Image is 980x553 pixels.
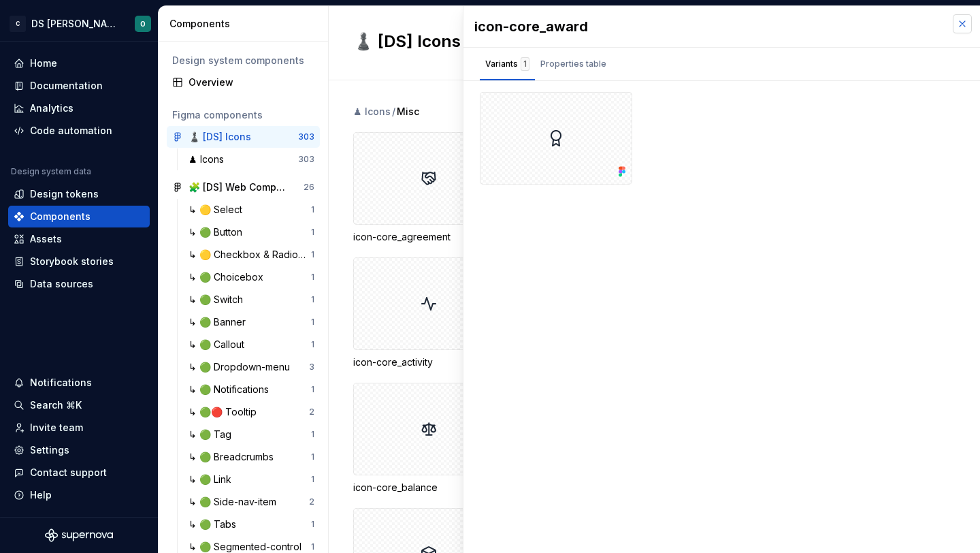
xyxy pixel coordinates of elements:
div: icon-core_activity [353,355,504,369]
div: ↳ 🟢 Tag [189,428,237,441]
div: ↳ 🟢 Side-nav-item [189,495,282,509]
div: 2 [309,496,314,507]
div: 1 [311,272,314,283]
a: Overview [167,72,320,93]
a: ↳ 🟢 Link1 [183,469,320,490]
div: 1 [311,541,314,552]
a: Design tokens [8,183,150,205]
div: ♟️ [DS] Icons [189,130,251,144]
a: ♟️ [DS] Icons303 [167,126,320,148]
div: ↳ 🟢 Switch [189,293,248,306]
div: 1 [311,204,314,215]
button: CDS [PERSON_NAME]O [3,9,155,38]
div: Design system components [172,54,314,67]
a: ↳ 🟢 Breadcrumbs1 [183,446,320,468]
div: 1 [311,339,314,350]
a: ↳ 🟢 Tag1 [183,424,320,445]
div: Variants [485,57,529,71]
span: Misc [397,105,419,118]
div: ♟ Icons [353,105,391,118]
div: 1 [311,249,314,260]
div: ↳ 🟢 Breadcrumbs [189,450,279,464]
div: 1 [311,384,314,395]
div: Settings [30,443,69,457]
div: Data sources [30,277,93,291]
a: Code automation [8,120,150,142]
svg: Supernova Logo [45,528,113,542]
div: icon-core_balance [353,383,504,494]
div: Overview [189,76,314,89]
a: Home [8,52,150,74]
button: Search ⌘K [8,394,150,416]
a: ↳ 🟢 Button1 [183,221,320,243]
div: ↳ 🟢 Banner [189,315,251,329]
div: 🧩 [DS] Web Component [189,180,290,194]
div: Assets [30,232,62,246]
button: Contact support [8,462,150,484]
div: ↳ 🟢 Callout [189,338,250,351]
h2: ♟️ [DS] Icons [353,31,574,52]
a: ♟ Icons303 [183,148,320,170]
div: 26 [304,182,314,193]
div: 2 [309,407,314,417]
a: 🧩 [DS] Web Component26 [167,176,320,198]
button: Help [8,484,150,506]
div: ↳ 🟢 Link [189,473,237,486]
div: icon-core_award [474,17,939,36]
a: Analytics [8,97,150,119]
span: / [392,105,395,118]
a: ↳ 🟢 Switch1 [183,289,320,311]
div: Home [30,57,57,70]
a: Invite team [8,417,150,439]
div: Components [169,17,323,31]
a: ↳ 🟢🔴 Tooltip2 [183,401,320,423]
div: Analytics [30,101,73,115]
div: 1 [311,294,314,305]
a: ↳ 🟢 Tabs1 [183,513,320,535]
div: ♟ Icons [189,153,229,166]
a: Assets [8,228,150,250]
div: DS [PERSON_NAME] [31,17,118,31]
div: 1 [311,429,314,440]
div: O [140,18,146,29]
div: ↳ 🟢 Button [189,225,248,239]
div: icon-core_balance [353,481,504,494]
div: icon-core_agreement [353,132,504,244]
div: Search ⌘K [30,398,82,412]
div: 1 [311,519,314,530]
a: ↳ 🟢 Callout1 [183,334,320,355]
div: Components [30,210,91,223]
a: Data sources [8,273,150,295]
a: Components [8,206,150,227]
div: 1 [311,227,314,238]
div: Design tokens [30,187,99,201]
div: 1 [311,452,314,462]
div: 3 [309,362,314,373]
div: icon-core_agreement [353,230,504,244]
div: ↳ 🟡 Select [189,203,248,217]
div: Code automation [30,124,112,138]
div: Notifications [30,376,92,390]
div: ↳ 🟡 Checkbox & Radiobox [189,248,311,262]
div: 1 [311,474,314,485]
div: ↳ 🟢 Tabs [189,518,242,531]
a: ↳ 🟢 Side-nav-item2 [183,491,320,513]
div: Invite team [30,421,83,434]
div: Properties table [540,57,606,71]
a: ↳ 🟢 Choicebox1 [183,266,320,288]
div: ↳ 🟢 Dropdown-menu [189,360,295,374]
div: Documentation [30,79,103,93]
div: C [10,16,26,32]
a: Documentation [8,75,150,97]
a: ↳ 🟢 Notifications1 [183,379,320,400]
a: ↳ 🟡 Select1 [183,199,320,221]
div: Contact support [30,466,107,479]
div: Storybook stories [30,255,114,268]
a: ↳ 🟢 Dropdown-menu3 [183,356,320,378]
a: Settings [8,439,150,461]
div: 1 [311,317,314,328]
a: ↳ 🟡 Checkbox & Radiobox1 [183,244,320,266]
a: ↳ 🟢 Banner1 [183,311,320,333]
div: icon-core_activity [353,257,504,369]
